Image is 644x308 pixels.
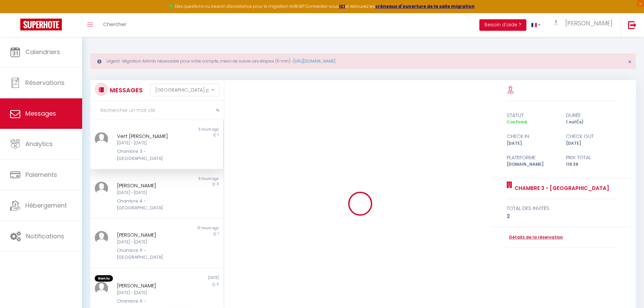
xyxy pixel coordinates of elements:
[95,231,108,244] img: ...
[117,182,186,190] div: [PERSON_NAME]
[293,58,335,64] a: [URL][DOMAIN_NAME]
[117,247,186,261] div: Chambre 6 - [GEOGRAPHIC_DATA]
[507,234,563,241] a: Détails de la réservation
[562,132,621,140] div: check out
[157,127,223,132] div: 5 hours ago
[98,13,132,37] a: Chercher
[628,57,631,66] span: ×
[479,19,526,31] button: Besoin d'aide ?
[117,148,186,162] div: Chambre 3 - [GEOGRAPHIC_DATA]
[375,3,475,9] a: créneaux d'ouverture de la salle migration
[551,19,561,27] img: ...
[502,111,562,119] div: statut
[117,132,186,140] div: Vert [PERSON_NAME]
[26,232,64,240] span: Notifications
[562,111,621,119] div: durée
[628,21,637,29] img: logout
[25,170,57,179] span: Paiements
[25,78,65,87] span: Réservations
[157,226,223,231] div: 21 hours ago
[512,184,609,192] a: Chambre 3 - [GEOGRAPHIC_DATA]
[25,48,60,56] span: Calendriers
[502,140,562,147] div: [DATE]
[90,53,636,69] div: Urgent : Migration Airbnb nécessaire pour votre compte, merci de suivre ces étapes (5 min) -
[103,21,126,28] span: Chercher
[117,239,186,245] div: [DATE] - [DATE]
[20,19,62,30] img: Super Booking
[117,190,186,196] div: [DATE] - [DATE]
[339,3,345,9] a: ICI
[502,132,562,140] div: check in
[218,231,219,236] span: 1
[25,201,67,210] span: Hébergement
[25,109,56,118] span: Messages
[546,13,621,37] a: ... [PERSON_NAME]
[25,140,53,148] span: Analytics
[562,161,621,168] div: 119.36
[5,3,26,23] button: Ouvrir le widget de chat LiveChat
[562,140,621,147] div: [DATE]
[90,101,224,120] input: Rechercher un mot clé
[502,161,562,168] div: [DOMAIN_NAME]
[157,275,223,282] div: [DATE]
[502,153,562,162] div: Plateforme
[95,182,108,195] img: ...
[218,132,219,137] span: 1
[108,82,143,98] h3: MESSAGES
[565,19,613,27] span: [PERSON_NAME]
[507,204,617,212] div: total des invités
[95,132,108,146] img: ...
[117,290,186,296] div: [DATE] - [DATE]
[507,212,617,220] div: 2
[117,282,186,290] div: [PERSON_NAME]
[217,282,219,287] span: 3
[562,119,621,125] div: 1 nuit(s)
[562,153,621,162] div: Prix total
[95,275,113,282] span: Non lu
[507,119,527,125] span: Confirmé
[117,198,186,212] div: Chambre 4 - [GEOGRAPHIC_DATA]
[117,231,186,239] div: [PERSON_NAME]
[628,59,631,65] button: Close
[157,176,223,182] div: 5 hours ago
[217,182,219,187] span: 3
[117,140,186,146] div: [DATE] - [DATE]
[95,282,108,295] img: ...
